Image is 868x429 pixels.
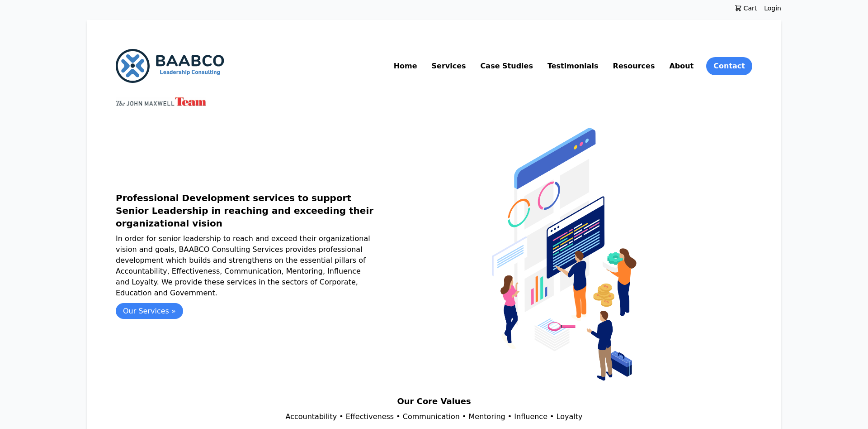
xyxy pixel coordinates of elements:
a: Cart [727,4,764,13]
span: Cart [742,4,757,13]
a: Testimonials [546,59,600,73]
a: Case Studies [479,59,535,73]
p: In order for senior leadership to reach and exceed their organizational vision and goals, BAABCO ... [116,233,376,299]
a: Contact [706,57,752,75]
img: John Maxwell [116,97,206,106]
a: Our Services » [116,303,183,319]
a: Home [392,59,419,73]
a: Services [430,59,468,73]
img: BAABCO Consulting Services [116,49,224,83]
p: Accountability • Effectiveness • Communication • Mentoring • Influence • Loyalty [116,411,752,422]
img: BAABCO Consulting Services [492,128,637,381]
a: Resources [611,59,657,73]
a: Login [764,4,781,13]
h2: Our Core Values [116,395,752,408]
h1: Professional Development services to support Senior Leadership in reaching and exceeding their or... [116,192,376,230]
a: About [667,59,695,73]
